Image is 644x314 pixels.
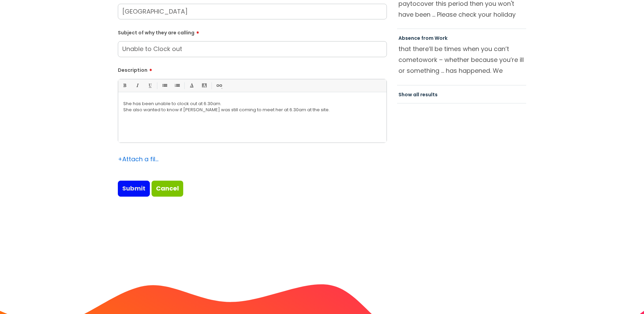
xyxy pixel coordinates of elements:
span: to [416,55,423,64]
a: Italic (Ctrl-I) [133,81,141,90]
label: Description [118,65,387,73]
p: She has been unable to clock out at 6.30am. [123,101,381,107]
div: Attach a file [118,154,159,165]
p: She also wanted to know if [PERSON_NAME] was still coming to meet her at 6.30am at the site. [123,107,381,113]
a: Font Color [187,81,196,90]
a: Underline(Ctrl-U) [145,81,154,90]
a: • Unordered List (Ctrl-Shift-7) [160,81,169,90]
a: 1. Ordered List (Ctrl-Shift-8) [173,81,181,90]
a: Back Color [200,81,208,90]
a: Absence from Work [398,35,447,42]
a: Link [215,81,223,90]
p: that there’ll be times when you can’t come work – whether because you’re ill or something ... has... [398,44,525,76]
a: Cancel [152,181,183,196]
label: Subject of why they are calling [118,28,387,36]
input: Submit [118,181,150,196]
a: Bold (Ctrl-B) [120,81,129,90]
a: Show all results [398,91,438,98]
